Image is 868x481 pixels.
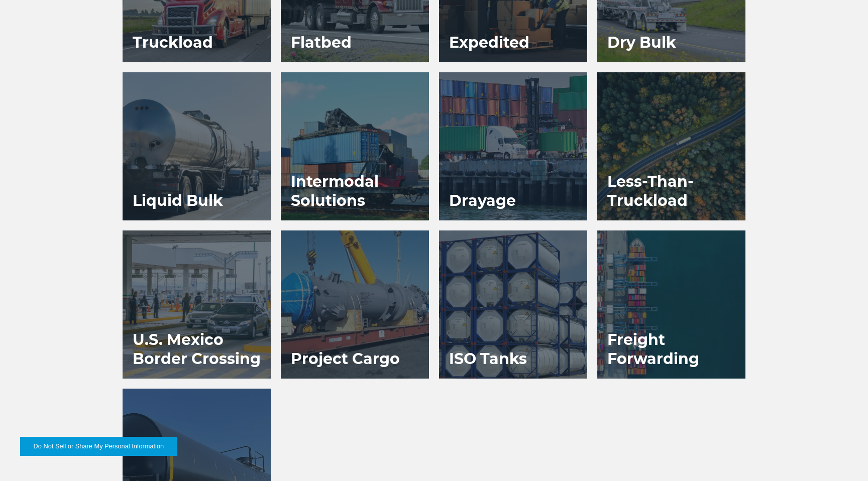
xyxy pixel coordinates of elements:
a: Less-Than-Truckload [597,72,745,220]
h3: Truckload [123,23,223,62]
a: Freight Forwarding [597,230,745,379]
h3: Drayage [439,181,526,220]
a: Drayage [439,72,587,220]
h3: Dry Bulk [597,23,686,62]
h3: ISO Tanks [439,339,537,379]
h3: Freight Forwarding [597,320,745,379]
a: U.S. Mexico Border Crossing [123,230,271,379]
h3: Intermodal Solutions [281,162,429,220]
h3: Flatbed [281,23,362,62]
h3: Less-Than-Truckload [597,162,745,220]
a: Intermodal Solutions [281,72,429,220]
h3: U.S. Mexico Border Crossing [123,320,271,379]
a: Project Cargo [281,230,429,379]
button: Do Not Sell or Share My Personal Information [20,437,177,456]
a: Liquid Bulk [123,72,271,220]
h3: Project Cargo [281,339,410,379]
a: ISO Tanks [439,230,587,379]
h3: Expedited [439,23,539,62]
h3: Liquid Bulk [123,181,233,220]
